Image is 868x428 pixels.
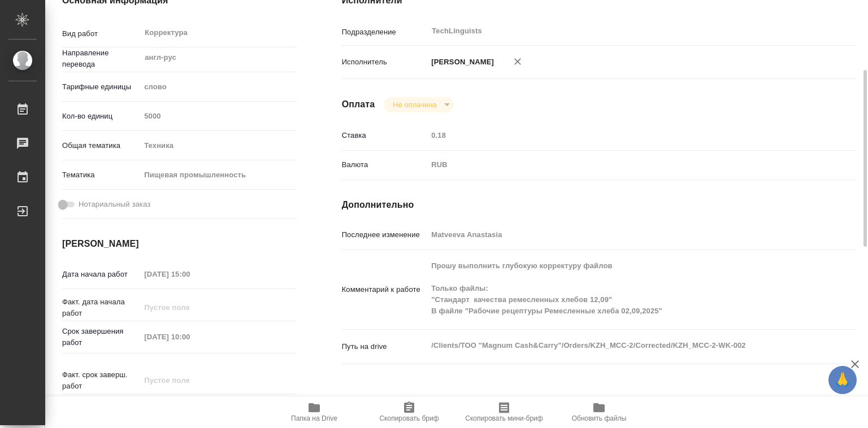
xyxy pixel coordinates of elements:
p: Срок завершения работ [62,326,140,348]
p: Исполнитель [342,56,428,68]
p: Тематика [62,169,140,181]
input: Пустое поле [427,226,813,243]
input: Пустое поле [140,299,239,316]
span: 🙏 [833,368,852,392]
p: Комментарий к работе [342,284,428,295]
button: Обновить файлы [552,396,646,428]
div: Техника [140,136,296,155]
span: Обновить файлы [572,414,627,422]
button: Не оплачена [389,100,440,110]
textarea: Прошу выполнить глубокую корректуру файлов Только файлы: "Стандарт качества ремесленных хлебов 12... [427,256,813,321]
button: Скопировать мини-бриф [457,396,552,428]
div: RUB [427,155,813,174]
button: Скопировать бриф [362,396,457,428]
p: Валюта [342,159,428,171]
h4: [PERSON_NAME] [62,237,297,251]
textarea: /Clients/ТОО "Magnum Cash&Carry"/Orders/KZH_MCC-2/Corrected/KZH_MCC-2-WK-002 [427,336,813,355]
span: Скопировать бриф [379,414,439,422]
p: [PERSON_NAME] [427,56,494,68]
p: Подразделение [342,27,428,38]
p: Факт. срок заверш. работ [62,369,140,392]
p: Кол-во единиц [62,111,140,122]
div: слово [140,77,296,97]
input: Пустое поле [140,372,239,388]
button: Папка на Drive [267,396,362,428]
p: Последнее изменение [342,229,428,241]
p: Путь на drive [342,341,428,352]
h4: Оплата [342,98,375,111]
button: 🙏 [828,366,857,394]
p: Общая тематика [62,140,140,151]
p: Факт. дата начала работ [62,296,140,319]
input: Пустое поле [140,266,239,282]
p: Дата начала работ [62,269,140,280]
p: Направление перевода [62,47,140,70]
input: Пустое поле [140,108,296,124]
input: Пустое поле [140,329,239,345]
button: Удалить исполнителя [505,49,530,74]
div: Пищевая промышленность [140,165,296,185]
span: Нотариальный заказ [79,199,150,210]
p: Ставка [342,130,428,141]
h4: Дополнительно [342,198,856,212]
p: Тарифные единицы [62,81,140,93]
span: Скопировать мини-бриф [465,414,542,422]
input: Пустое поле [427,127,813,143]
span: Папка на Drive [291,414,337,422]
p: Вид работ [62,28,140,40]
div: Не оплачена [384,97,453,112]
